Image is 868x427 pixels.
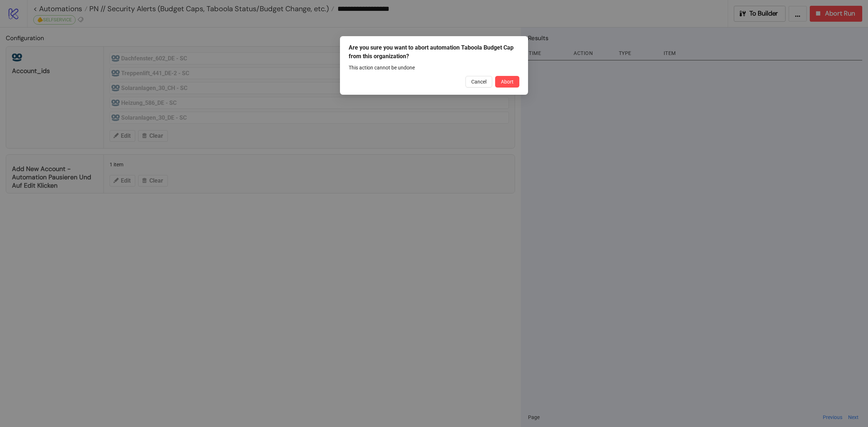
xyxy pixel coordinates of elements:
[349,64,519,72] div: This action cannot be undone
[349,43,519,61] div: Are you sure you want to abort automation Taboola Budget Cap from this organization?
[501,79,514,85] span: Abort
[471,79,486,85] span: Cancel
[465,76,492,87] button: Cancel
[495,76,519,87] button: Abort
